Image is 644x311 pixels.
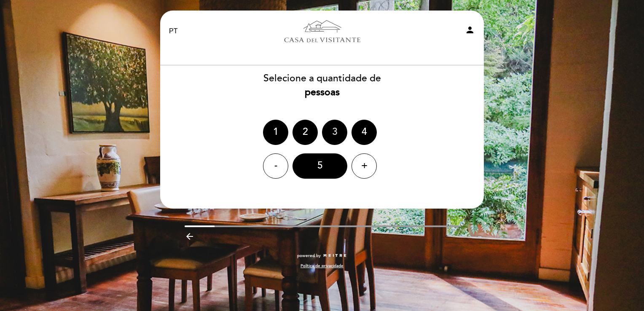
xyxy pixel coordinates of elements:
[352,120,377,145] div: 4
[297,253,347,259] a: powered by
[292,153,347,179] div: 5
[301,263,343,269] a: Política de privacidade
[352,153,377,179] div: +
[465,25,475,35] i: person
[263,153,288,179] div: -
[297,253,321,259] span: powered by
[323,254,347,258] img: MEITRE
[263,120,288,145] div: 1
[269,20,375,43] a: Casa del Visitante de Bodega [GEOGRAPHIC_DATA][PERSON_NAME]
[322,120,347,145] div: 3
[465,25,475,38] button: person
[292,120,318,145] div: 2
[185,231,195,241] i: arrow_backward
[305,86,340,98] b: pessoas
[160,72,484,99] div: Selecione a quantidade de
